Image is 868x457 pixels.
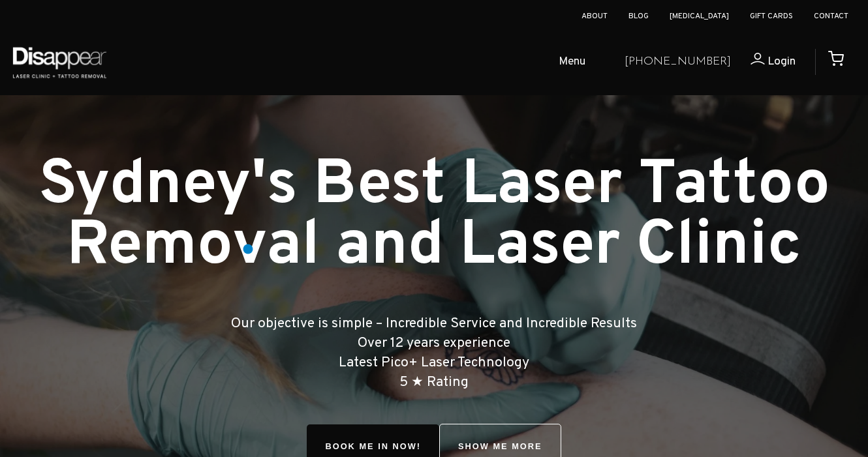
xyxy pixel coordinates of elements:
a: [MEDICAL_DATA] [670,11,729,22]
a: Login [731,53,796,72]
img: Disappear - Laser Clinic and Tattoo Removal Services in Sydney, Australia [10,39,109,85]
span: Login [767,54,796,69]
h1: Sydney's Best Laser Tattoo Removal and Laser Clinic [10,156,858,278]
a: Menu [513,42,614,83]
a: About [581,11,608,22]
span: Menu [559,53,585,72]
big: Our objective is simple – Incredible Service and Incredible Results Over 12 years experience Late... [231,315,637,391]
a: Blog [628,11,649,22]
ul: Open Mobile Menu [119,42,614,83]
a: Contact [814,11,848,22]
a: Gift Cards [750,11,793,22]
a: [PHONE_NUMBER] [625,53,731,72]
